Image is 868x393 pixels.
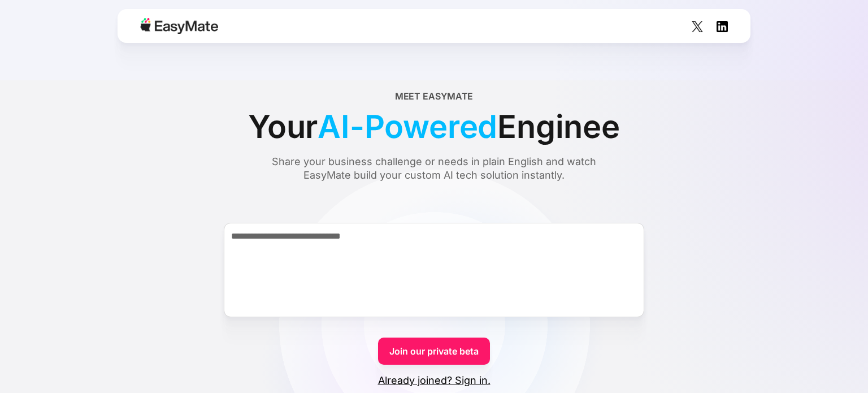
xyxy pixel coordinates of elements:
div: Share your business challenge or needs in plain English and watch EasyMate build your custom AI t... [250,155,618,182]
img: Social Icon [692,21,703,32]
img: Social Icon [717,21,728,32]
span: AI-Powered [318,103,497,150]
img: Easymate logo [140,18,218,34]
a: Join our private beta [378,338,490,365]
a: Already joined? Sign in. [378,374,491,387]
div: Your [248,103,620,150]
form: Form [27,202,841,387]
div: Meet EasyMate [395,89,474,103]
span: Enginee [497,103,620,150]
